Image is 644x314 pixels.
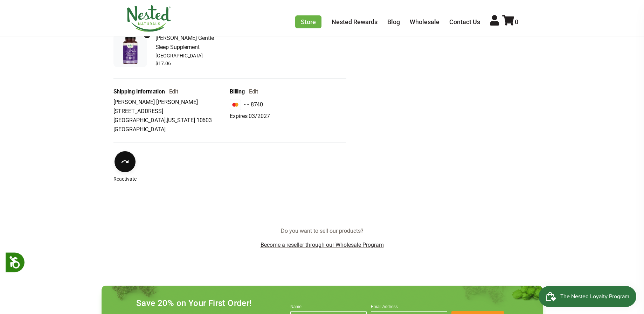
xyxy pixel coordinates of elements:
[387,18,400,26] a: Blog
[113,98,230,107] span: [PERSON_NAME] [PERSON_NAME]
[332,18,378,26] a: Nested Rewards
[449,18,480,26] a: Contact Us
[155,52,225,60] span: [GEOGRAPHIC_DATA]
[113,116,230,125] span: [GEOGRAPHIC_DATA] , [US_STATE] 10603
[244,100,263,109] span: ···· 8740
[539,286,637,307] iframe: Button to open loyalty program pop-up
[113,107,230,116] span: [STREET_ADDRESS]
[155,60,171,67] span: $17.06
[155,34,225,52] span: [PERSON_NAME] Gentle Sleep Supplement
[136,298,252,308] h4: Save 20% on Your First Order!
[230,87,245,96] span: Billing
[261,242,384,248] a: Become a reseller through our Wholesale Program
[230,112,270,121] span: Expires 03/2027
[230,99,241,110] img: svg%3E
[515,18,518,26] span: 0
[126,5,172,32] img: Nested Naturals
[249,87,258,96] button: Edit
[290,304,367,311] label: Name
[410,18,439,26] a: Wholesale
[113,175,137,183] span: Reactivate
[113,31,225,70] div: Subscription product: LUNA Gentle Sleep Supplement
[371,304,447,311] label: Email Address
[169,87,178,96] button: Edit
[113,87,165,96] span: Shipping information
[117,37,144,64] img: LUNA Gentle Sleep Supplement
[113,125,230,134] span: [GEOGRAPHIC_DATA]
[115,151,136,172] button: Reactivate
[295,15,321,28] a: Store
[502,18,518,26] a: 0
